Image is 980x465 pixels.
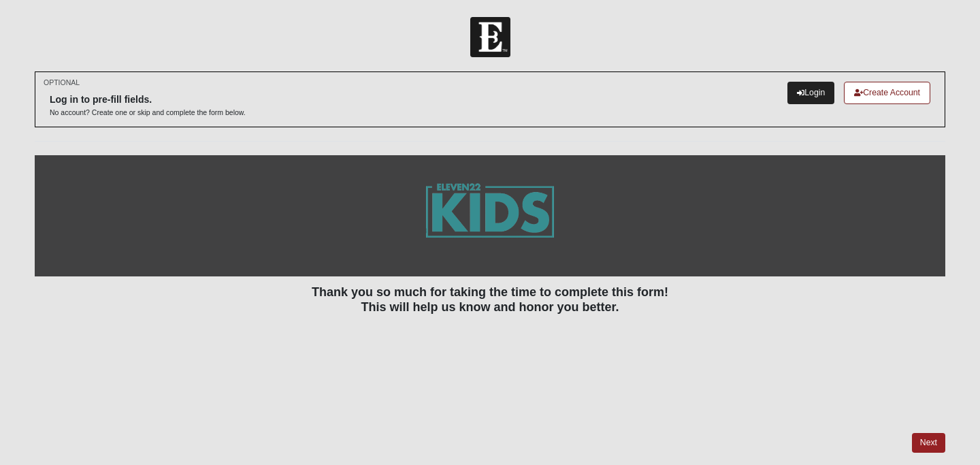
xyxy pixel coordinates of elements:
[399,155,581,276] img: GetImage.ashx
[50,94,246,106] h6: Log in to pre-fill fields.
[470,17,510,57] img: Church of Eleven22 Logo
[35,285,945,315] h4: Thank you so much for taking the time to complete this form! This will help us know and honor you...
[787,82,834,104] a: Login
[912,433,945,453] a: Next
[44,78,80,88] small: OPTIONAL
[844,82,930,104] a: Create Account
[50,108,246,118] p: No account? Create one or skip and complete the form below.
